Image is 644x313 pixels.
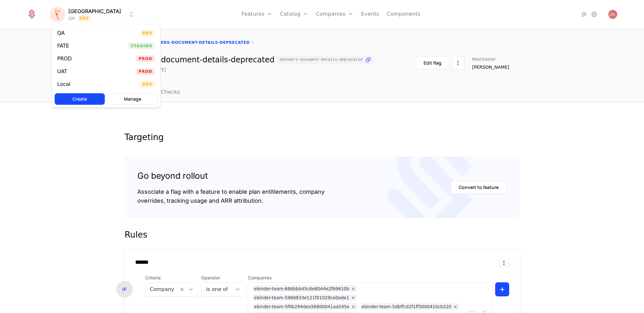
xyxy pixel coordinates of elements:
span: Dev [140,30,155,36]
span: Staging [128,43,155,49]
button: Manage [107,93,157,105]
div: QA [57,31,65,36]
div: PROD [57,56,72,61]
span: Prod [136,56,155,62]
span: Prod [136,68,155,75]
span: Dev [140,81,155,88]
div: UAT [57,69,67,74]
div: Local [57,82,70,87]
div: Select environment [52,24,160,108]
div: FATE [57,43,69,49]
button: Create [55,93,105,105]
